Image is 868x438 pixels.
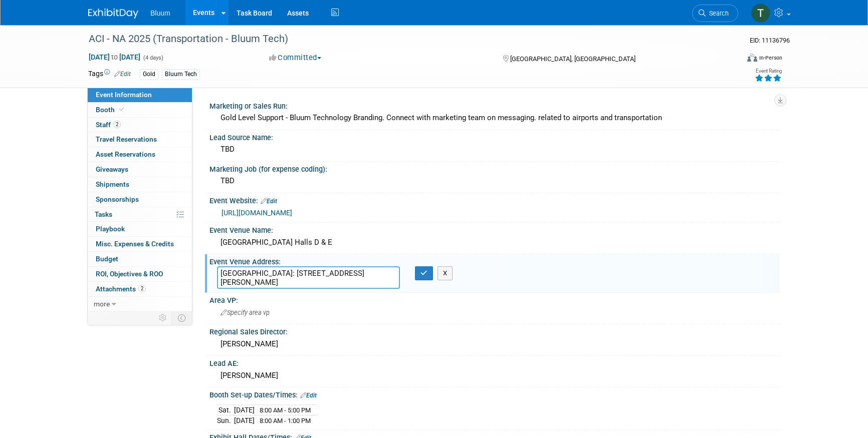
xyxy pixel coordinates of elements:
[260,417,311,424] span: 8:00 AM - 1:00 PM
[113,121,121,128] span: 2
[234,404,255,415] td: [DATE]
[88,118,192,132] a: Staff2
[88,9,138,19] img: ExhibitDay
[209,223,780,235] div: Event Venue Name:
[88,177,192,192] a: Shipments
[209,162,780,174] div: Marketing Job (for expense coding):
[96,195,139,203] span: Sponsorships
[88,69,131,80] td: Tags
[96,91,152,99] span: Event Information
[114,71,131,78] a: Edit
[222,209,292,217] a: [URL][DOMAIN_NAME]
[510,55,635,63] span: [GEOGRAPHIC_DATA], [GEOGRAPHIC_DATA]
[209,254,780,267] div: Event Venue Address:
[266,53,325,63] button: Committed
[260,406,311,414] span: 8:00 AM - 5:00 PM
[85,30,723,48] div: ACI - NA 2025 (Transportation - Bluum Tech)
[96,225,125,233] span: Playbook
[217,142,772,157] div: TBD
[209,387,780,400] div: Booth Set-up Dates/Times:
[88,53,141,62] span: [DATE] [DATE]
[300,392,317,399] a: Edit
[142,55,163,61] span: (4 days)
[96,285,146,293] span: Attachments
[261,198,277,205] a: Edit
[96,106,126,114] span: Booth
[209,324,780,337] div: Regional Sales Director:
[88,297,192,311] a: more
[110,53,119,61] span: to
[96,180,129,188] span: Shipments
[751,4,770,23] img: Taylor Bradley
[88,267,192,281] a: ROI, Objectives & ROO
[88,222,192,236] a: Playbook
[162,69,200,80] div: Bluum Tech
[217,173,772,189] div: TBD
[209,99,780,111] div: Marketing or Sales Run:
[209,130,780,143] div: Lead Source Name:
[96,255,118,263] span: Budget
[88,147,192,162] a: Asset Reservations
[96,270,163,278] span: ROI, Objectives & ROO
[217,404,234,415] td: Sat.
[221,309,270,316] span: Specify area vp
[88,162,192,177] a: Giveaways
[88,132,192,147] a: Travel Reservations
[209,293,780,305] div: Area VP:
[96,240,174,248] span: Misc. Expenses & Credits
[217,415,234,426] td: Sun.
[88,103,192,117] a: Booth
[96,121,121,129] span: Staff
[140,69,158,80] div: Gold
[706,10,729,17] span: Search
[679,52,782,67] div: Event Format
[96,150,155,158] span: Asset Reservations
[438,266,453,280] button: X
[217,235,772,250] div: [GEOGRAPHIC_DATA] Halls D & E
[172,311,192,324] td: Toggle Event Tabs
[692,5,738,22] a: Search
[747,54,757,62] img: Format-Inperson.png
[150,9,170,17] span: Bluum
[88,237,192,251] a: Misc. Expenses & Credits
[209,193,780,206] div: Event Website:
[96,165,128,173] span: Giveaways
[217,336,772,352] div: [PERSON_NAME]
[88,207,192,222] a: Tasks
[217,110,772,126] div: Gold Level Support - Bluum Technology Branding. Connect with marketing team on messaging. related...
[88,252,192,266] a: Budget
[95,210,112,218] span: Tasks
[154,311,172,324] td: Personalize Event Tab Strip
[234,415,255,426] td: [DATE]
[209,356,780,368] div: Lead AE:
[217,368,772,383] div: [PERSON_NAME]
[88,282,192,296] a: Attachments2
[94,300,110,308] span: more
[88,192,192,207] a: Sponsorships
[750,37,790,44] span: Event ID: 11136796
[755,69,782,74] div: Event Rating
[759,54,782,62] div: In-Person
[88,88,192,102] a: Event Information
[138,285,146,292] span: 2
[119,107,124,112] i: Booth reservation complete
[96,135,157,143] span: Travel Reservations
